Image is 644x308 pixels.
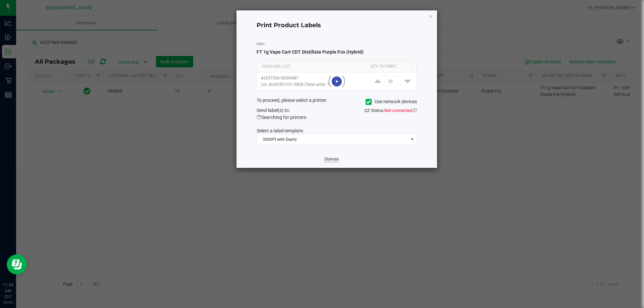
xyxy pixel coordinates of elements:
[366,98,417,105] label: Use network devices
[257,21,417,30] h4: Print Product Labels
[257,115,306,120] span: Searching for printers
[257,108,290,113] span: Send label(s) to:
[252,97,422,107] div: To proceed, please select a printer.
[257,61,365,72] th: Package | Lot
[7,254,27,274] iframe: Resource center
[257,41,417,47] label: Item
[324,157,339,162] a: Dismiss
[252,127,422,134] div: Select a label template.
[364,108,417,113] span: QZ Status:
[257,135,408,144] span: 300DPI with Expiry
[384,108,412,113] span: Not connected
[365,61,412,72] th: Qty to Print
[257,49,364,55] span: FT 1g Vape Cart CDT Distillate Purple PJs (Hybrid)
